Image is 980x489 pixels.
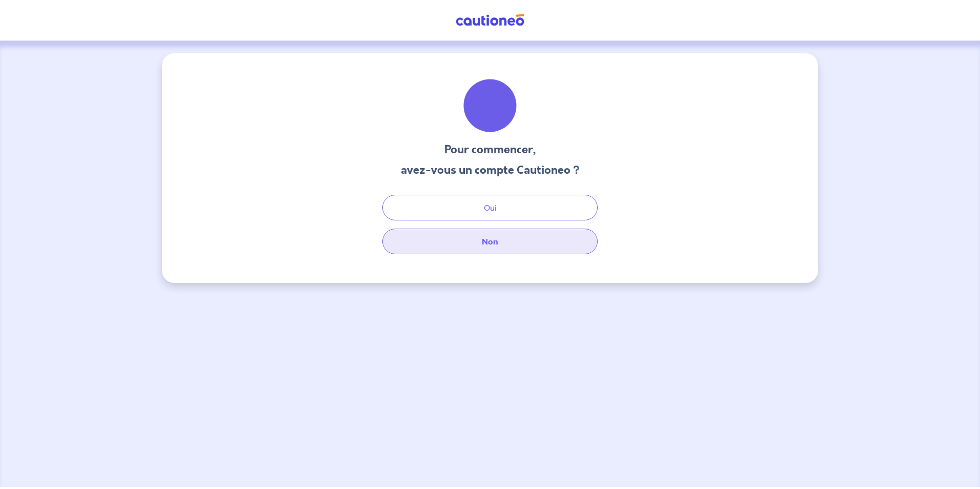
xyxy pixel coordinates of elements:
[452,14,528,27] img: Cautioneo
[462,78,518,133] img: illu_welcome.svg
[401,141,580,158] h3: Pour commencer,
[382,195,598,220] button: Oui
[382,229,598,254] button: Non
[401,162,580,178] h3: avez-vous un compte Cautioneo ?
